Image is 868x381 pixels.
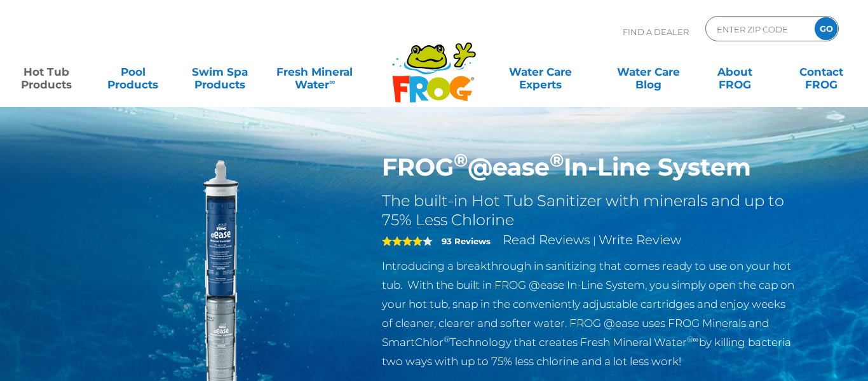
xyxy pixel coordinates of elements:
[702,59,769,85] a: AboutFROG
[329,77,335,87] sup: ∞
[444,335,450,344] sup: ®
[815,17,837,40] input: GO
[382,256,797,371] p: Introducing a breakthrough in sanitizing that comes ready to use on your hot tub. With the built ...
[593,235,596,247] span: |
[442,236,491,246] strong: 93 Reviews
[186,59,254,85] a: Swim SpaProducts
[454,149,468,171] sup: ®
[614,59,682,85] a: Water CareBlog
[13,59,80,85] a: Hot TubProducts
[382,236,423,246] span: 4
[550,149,564,171] sup: ®
[385,25,483,103] img: Frog Products Logo
[788,59,855,85] a: ContactFROG
[382,153,797,182] h1: FROG @ease In-Line System
[623,16,689,48] p: Find A Dealer
[485,59,595,85] a: Water CareExperts
[687,335,699,344] sup: ®∞
[599,232,681,247] a: Write Review
[99,59,166,85] a: PoolProducts
[503,232,590,247] a: Read Reviews
[382,191,797,230] h2: The built-in Hot Tub Sanitizer with minerals and up to 75% Less Chlorine
[273,59,357,85] a: Fresh MineralWater∞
